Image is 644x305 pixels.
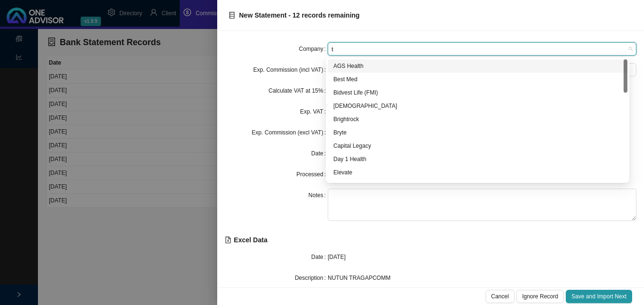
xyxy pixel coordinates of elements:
h3: Excel Data [225,229,636,244]
div: Bidvest Life (FMI) [328,86,627,99]
div: AGS Health [328,59,627,73]
div: Capital Legacy [333,141,622,151]
label: Description [295,271,328,285]
label: Exp. Commission (excl VAT) [252,126,328,139]
div: Bryte [328,126,627,139]
div: AGS Health [333,61,622,71]
div: Brightrock [333,114,622,124]
label: Calculate VAT at 15% [268,84,328,97]
span: [DATE] [328,254,346,260]
label: Exp. VAT [300,105,328,118]
div: Day 1 Health [333,154,622,164]
label: Notes [308,189,328,202]
span: Ignore Record [522,292,558,301]
div: Brightrock [328,113,627,126]
label: Date [311,250,328,264]
div: Bonitas [328,99,627,113]
div: Day 1 Health [328,152,627,166]
div: Bidvest Life (FMI) [333,88,622,97]
button: Save and Import Next [566,290,632,303]
div: [DEMOGRAPHIC_DATA] [333,101,622,111]
div: Elevate [328,166,627,179]
button: Cancel [486,290,515,303]
span: NUTUN TRAGAPCOMM [328,275,390,281]
button: Ignore Record [516,290,564,303]
div: Best Med [328,73,627,86]
span: Cancel [491,292,509,301]
label: Company [299,42,328,56]
span: file-excel [225,237,231,243]
label: Processed [296,168,328,181]
div: Capital Legacy [328,139,627,152]
span: database [229,12,235,19]
div: Elevate [333,168,622,177]
div: Fedhealth [328,179,627,192]
label: Date [311,147,328,160]
div: Bryte [333,128,622,137]
span: New Statement - 12 records remaining [239,11,359,19]
div: Best Med [333,75,622,84]
span: Save and Import Next [571,292,626,301]
label: Exp. Commission (incl VAT) [253,63,328,76]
